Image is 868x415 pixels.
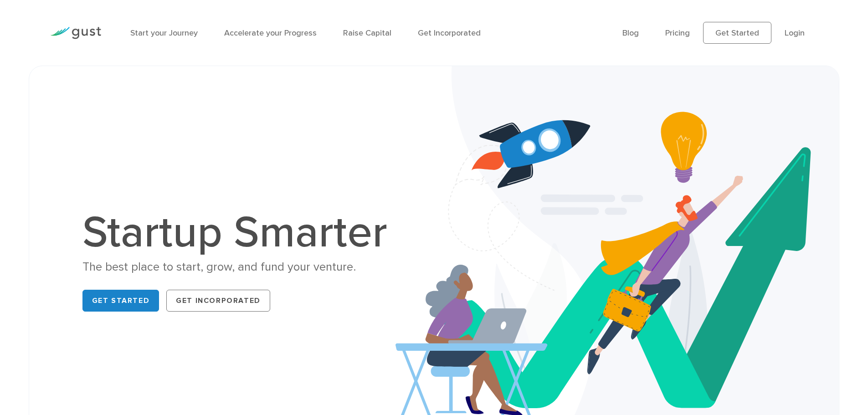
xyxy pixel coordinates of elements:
[130,28,198,38] a: Start your Journey
[82,290,159,312] a: Get Started
[622,28,639,38] a: Blog
[224,28,317,38] a: Accelerate your Progress
[703,22,771,44] a: Get Started
[50,27,101,39] img: Gust Logo
[343,28,391,38] a: Raise Capital
[665,28,690,38] a: Pricing
[418,28,481,38] a: Get Incorporated
[166,290,270,312] a: Get Incorporated
[82,211,397,255] h1: Startup Smarter
[82,259,397,275] div: The best place to start, grow, and fund your venture.
[785,28,805,38] a: Login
